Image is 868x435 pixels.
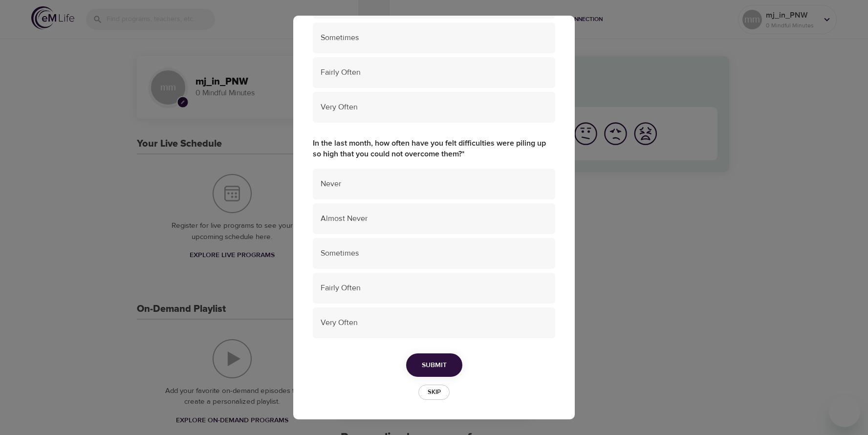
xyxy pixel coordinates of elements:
span: Very Often [321,317,547,328]
label: In the last month, how often have you felt difficulties were piling up so high that you could not... [313,138,555,160]
button: Skip [418,385,450,400]
span: Fairly Often [321,283,547,294]
span: Never [321,178,547,190]
span: Submit [422,359,447,371]
span: Sometimes [321,32,547,43]
span: Skip [423,387,445,398]
span: Fairly Often [321,67,547,78]
span: Sometimes [321,248,547,259]
button: Submit [406,353,462,377]
span: Almost Never [321,213,547,224]
span: Very Often [321,102,547,113]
